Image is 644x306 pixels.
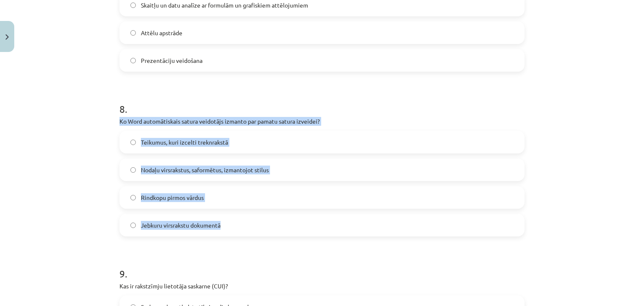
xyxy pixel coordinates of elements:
[141,166,269,174] span: Nodaļu virsrakstus, saformētus, izmantojot stilus
[130,167,136,173] input: Nodaļu virsrakstus, saformētus, izmantojot stilus
[130,195,136,200] input: Rindkopu pirmos vārdus
[5,34,9,40] img: icon-close-lesson-0947bae3869378f0d4975bcd49f059093ad1ed9edebbc8119c70593378902aed.svg
[141,56,203,65] span: Prezentāciju veidošana
[119,88,525,114] h1: 8 .
[119,117,525,126] p: Ko Word automātiskais satura veidotājs izmanto par pamatu satura izveidei?
[130,58,136,63] input: Prezentāciju veidošana
[130,140,136,145] input: Teikumus, kuri izcelti treknrakstā
[141,193,204,202] span: Rindkopu pirmos vārdus
[119,253,525,279] h1: 9 .
[141,29,182,37] span: Attēlu apstrāde
[141,221,221,230] span: Jebkuru virsrakstu dokumentā
[119,282,525,290] p: Kas ir rakstzīmju lietotāja saskarne (CUI)?
[130,3,136,8] input: Skaitļu un datu analīze ar formulām un grafiskiem attēlojumiem
[130,30,136,36] input: Attēlu apstrāde
[141,138,228,147] span: Teikumus, kuri izcelti treknrakstā
[141,1,308,10] span: Skaitļu un datu analīze ar formulām un grafiskiem attēlojumiem
[130,223,136,228] input: Jebkuru virsrakstu dokumentā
